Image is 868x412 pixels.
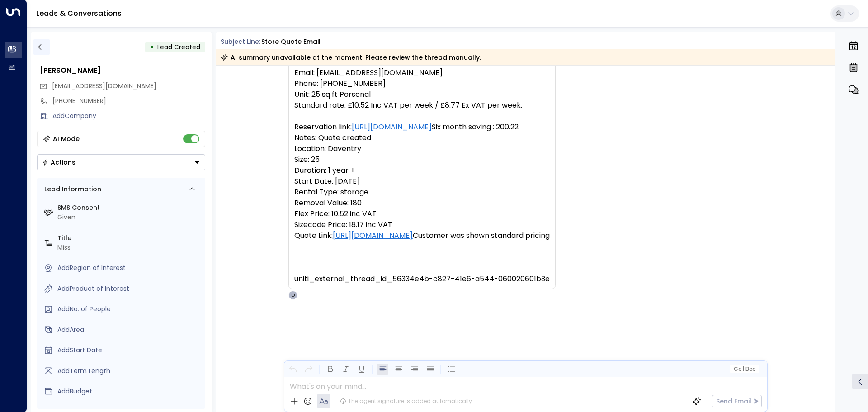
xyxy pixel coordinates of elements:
button: Undo [287,364,298,375]
div: O [288,291,297,300]
div: AI Mode [53,134,80,143]
a: [URL][DOMAIN_NAME] [352,122,432,133]
div: Store Quote Email [261,37,321,47]
div: The agent signature is added automatically [340,397,472,405]
div: AddTerm Length [57,366,202,376]
div: AddCompany [52,111,205,121]
label: Title [57,233,202,243]
button: Actions [37,154,205,170]
div: AddStart Date [57,346,202,355]
div: AddRegion of Interest [57,263,202,273]
label: SMS Consent [57,203,202,213]
div: Lead Information [41,185,101,194]
span: [EMAIL_ADDRESS][DOMAIN_NAME] [52,81,156,90]
a: Leads & Conversations [36,8,122,19]
span: Rebeccalayland@hotmail.com [52,81,156,91]
button: Cc|Bcc [730,365,759,374]
a: [URL][DOMAIN_NAME] [333,230,413,241]
span: Cc Bcc [733,366,755,372]
div: Miss [57,243,202,252]
div: AddProduct of Interest [57,284,202,294]
div: AI summary unavailable at the moment. Please review the thread manually. [221,53,481,62]
div: AddNo. of People [57,304,202,314]
div: [PHONE_NUMBER] [52,96,205,106]
span: Subject Line: [221,37,260,46]
button: Redo [303,364,314,375]
div: Actions [42,158,75,166]
div: AddBudget [57,387,202,396]
div: Button group with a nested menu [37,154,205,170]
span: | [742,366,744,372]
span: Lead Created [157,43,200,52]
div: Given [57,213,202,222]
pre: Name: [PERSON_NAME] Email: [EMAIL_ADDRESS][DOMAIN_NAME] Phone: [PHONE_NUMBER] Unit: 25 sq ft Pers... [294,57,550,284]
div: AddArea [57,325,202,335]
div: • [150,39,154,55]
div: [PERSON_NAME] [40,65,205,76]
